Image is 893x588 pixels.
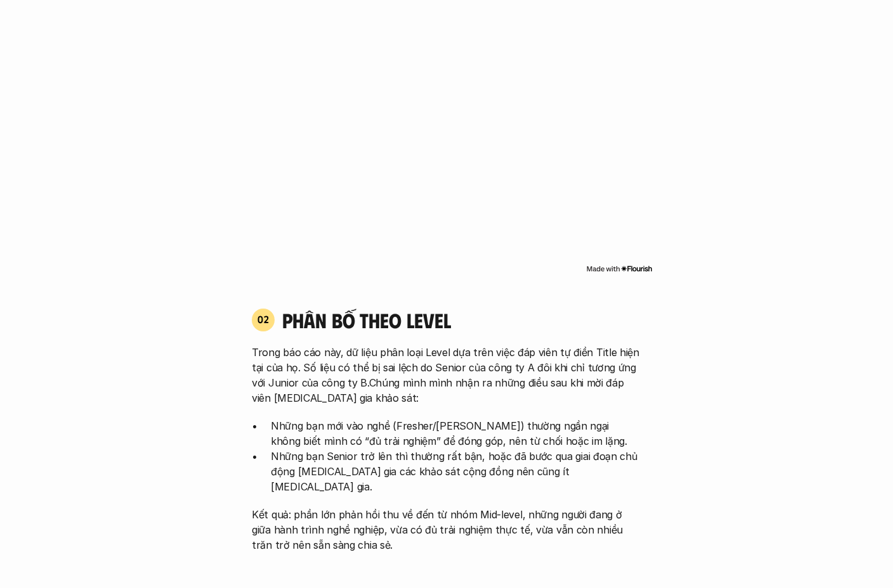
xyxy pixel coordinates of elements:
img: Made with Flourish [586,264,653,274]
p: Những bạn Senior trở lên thì thường rất bận, hoặc đã bước qua giai đoạn chủ động [MEDICAL_DATA] g... [271,449,641,494]
p: Trong báo cáo này, dữ liệu phân loại Level dựa trên việc đáp viên tự điền Title hiện tại của họ. ... [252,345,641,406]
p: Những bạn mới vào nghề (Fresher/[PERSON_NAME]) thường ngần ngại không biết mình có “đủ trải nghiệ... [271,418,641,449]
p: 02 [257,314,270,324]
iframe: Interactive or visual content [240,20,653,261]
h4: phân bố theo Level [282,308,641,332]
p: Kết quả: phần lớn phản hồi thu về đến từ nhóm Mid-level, những người đang ở giữa hành trình nghề ... [252,507,641,553]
